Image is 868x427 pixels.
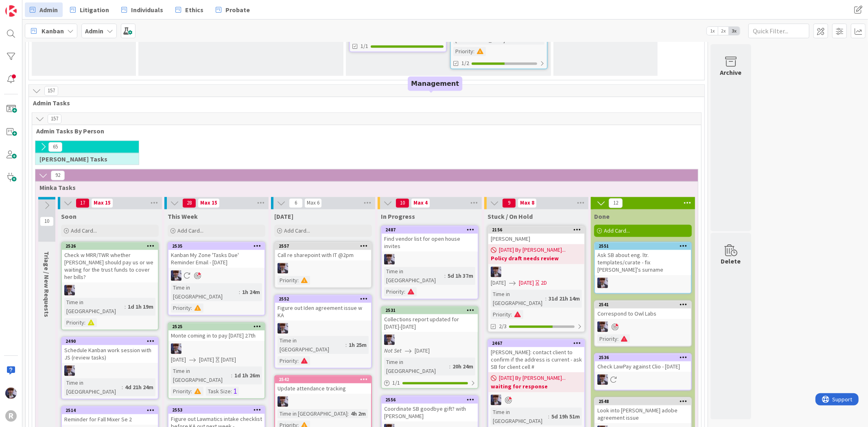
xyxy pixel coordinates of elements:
[48,142,62,152] span: 65
[595,301,691,319] div: 2541Correspond to Owl Labs
[275,396,371,407] div: ML
[415,346,430,355] span: [DATE]
[199,355,214,364] span: [DATE]
[64,378,122,396] div: Time in [GEOGRAPHIC_DATA]
[491,394,501,405] img: ML
[171,343,181,354] img: ML
[491,266,501,277] img: ML
[595,398,691,405] div: 2548
[541,279,547,287] div: 2D
[279,296,371,302] div: 2552
[239,288,240,296] span: :
[275,250,371,260] div: Call re sharepoint with IT @2pm
[94,201,111,205] div: Max 15
[5,5,17,17] img: Visit kanbanzone.com
[168,242,265,316] a: 2535Kanban My Zone 'Tasks Due' Reminder Email - [DATE]MLTime in [GEOGRAPHIC_DATA]:1h 24mPriority:
[347,340,369,349] div: 1h 25m
[599,399,691,404] div: 2548
[491,290,545,307] div: Time in [GEOGRAPHIC_DATA]
[595,398,691,423] div: 2548Look into [PERSON_NAME] adobe agreement issue
[71,227,97,234] span: Add Card...
[66,243,158,249] div: 2526
[707,27,718,35] span: 1x
[171,303,191,312] div: Priority
[64,285,75,295] img: ML
[274,242,372,288] a: 2557Call re sharepoint with IT @2pmMLPriority:
[595,301,691,308] div: 2541
[597,334,617,343] div: Priority
[499,374,566,382] span: [DATE] By [PERSON_NAME]...
[172,324,265,329] div: 2525
[275,376,371,394] div: 2542Update attendance tracking
[384,267,444,285] div: Time in [GEOGRAPHIC_DATA]
[278,409,348,418] div: Time in [GEOGRAPHIC_DATA]
[66,407,158,413] div: 2514
[275,242,371,250] div: 2557
[599,302,691,307] div: 2541
[595,308,691,319] div: Correspond to Owl Labs
[275,263,371,273] div: ML
[65,2,114,17] a: Litigation
[718,27,729,35] span: 2x
[595,250,691,275] div: Ask SB about eng. ltr. templates/curate - fix [PERSON_NAME]'s surname
[231,387,232,396] span: :
[384,357,449,375] div: Time in [GEOGRAPHIC_DATA]
[450,362,475,371] div: 20h 24m
[449,362,450,371] span: :
[382,226,478,251] div: 2487Find vendor list for open house invites
[381,225,479,299] a: 2487Find vendor list for open house invitesMLTime in [GEOGRAPHIC_DATA]:5d 1h 37mPriority:
[444,271,446,280] span: :
[61,212,77,220] span: Soon
[720,68,742,77] div: Archive
[548,412,549,421] span: :
[297,276,299,285] span: :
[307,201,319,205] div: Max 6
[25,2,63,17] a: Admin
[547,294,582,303] div: 31d 21h 14m
[348,409,349,418] span: :
[597,374,608,385] img: ML
[413,201,428,205] div: Max 4
[62,242,158,282] div: 2526Check w MRR/TWR whether [PERSON_NAME] should pay us or we waiting for the trust funds to cove...
[491,279,506,287] span: [DATE]
[382,307,478,332] div: 2531Collections report updated for [DATE]-[DATE]
[39,155,129,163] span: Kelly Tasks
[171,355,186,364] span: [DATE]
[51,170,65,180] span: 92
[594,242,692,294] a: 2551Ask SB about eng. ltr. templates/curate - fix [PERSON_NAME]'s surnameML
[33,99,694,107] span: Admin Tasks
[5,410,17,422] div: R
[491,407,548,425] div: Time in [GEOGRAPHIC_DATA]
[549,412,582,421] div: 5d 19h 51m
[345,340,347,349] span: :
[177,227,203,234] span: Add Card...
[85,27,103,35] b: Admin
[48,114,61,124] span: 157
[275,242,371,260] div: 2557Call re sharepoint with IT @2pm
[385,397,478,403] div: 2556
[211,2,255,17] a: Probate
[385,227,478,233] div: 2487
[168,323,265,341] div: 2525Monte coming in to pay [DATE] 27th
[66,338,158,344] div: 2490
[748,24,809,38] input: Quick Filter...
[392,379,400,387] span: 1 / 1
[76,198,90,208] span: 17
[492,340,584,346] div: 2467
[39,5,58,15] span: Admin
[595,321,691,332] div: ML
[609,198,623,208] span: 12
[168,343,265,354] div: ML
[382,334,478,345] div: ML
[473,47,474,56] span: :
[384,347,402,354] i: Not Set
[488,212,533,220] span: Stuck / On Hold
[39,183,688,192] span: Minka Tasks
[382,396,478,421] div: 2556Coordinate SB goodbye gift? with [PERSON_NAME]
[62,414,158,425] div: Reminder for Fall Mixer Se 2
[520,201,534,205] div: Max 8
[182,198,196,208] span: 28
[168,330,265,341] div: Monte coming in to pay [DATE] 27th
[349,409,368,418] div: 4h 2m
[499,322,507,331] span: 2/3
